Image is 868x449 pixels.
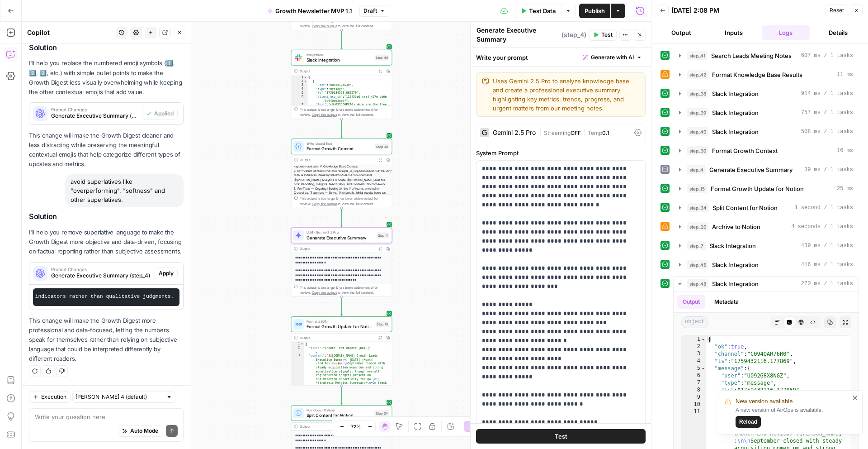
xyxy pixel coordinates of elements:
[65,174,184,207] div: avoid superlatives like "overperforming", "softness" and other superlatives.
[687,89,708,98] span: step_38
[762,25,811,40] button: Logs
[712,146,778,155] span: Format Growth Context
[29,43,184,52] h2: Solution
[712,260,759,269] span: Slack Integration
[712,70,802,79] span: Format Knowledge Base Results
[351,423,361,430] span: 72%
[142,108,178,119] button: Applied
[291,95,307,103] div: 6
[376,321,389,327] div: Step 15
[300,424,374,430] div: Output
[687,203,709,212] span: step_34
[275,6,352,15] span: Growth Newsletter MVP 1.1
[736,397,793,406] span: New version available
[712,127,759,136] span: Slack Integration
[826,5,848,16] button: Reset
[579,52,646,63] button: Generate with AI
[307,230,374,235] span: LLM · Gemini 2.5 Pro
[712,279,759,288] span: Slack Integration
[304,75,307,79] span: Toggle code folding, rows 1 through 483
[130,427,158,435] span: Auto Mode
[312,113,337,117] span: Copy the output
[307,323,373,330] span: Format Growth Update for Notion
[687,279,708,288] span: step_48
[359,5,389,17] button: Draft
[674,277,859,291] button: 270 ms / 1 tasks
[159,269,174,277] span: Apply
[674,182,859,196] button: 25 ms
[312,291,337,295] span: Copy the output
[291,91,307,95] div: 5
[307,52,372,57] span: Integration
[601,31,613,39] span: Test
[804,166,853,174] span: 39 ms / 1 tasks
[300,246,374,252] div: Output
[709,241,756,250] span: Slack Integration
[493,129,536,136] div: Gemini 2.5 Pro
[712,89,759,98] span: Slack Integration
[830,6,844,14] span: Reset
[29,228,184,256] p: I'll help you remove superlative language to make the Growth Digest more objective and data-drive...
[736,416,761,428] button: Reload
[300,68,374,74] div: Output
[681,387,706,394] div: 8
[712,203,778,212] span: Split Content for Notion
[291,342,304,346] div: 1
[544,129,571,136] span: Streaming
[591,53,634,62] span: Generate with AI
[674,143,859,158] button: 16 ms
[312,24,337,28] span: Copy the output
[51,272,151,280] span: Generate Executive Summary (step_4)
[687,241,706,250] span: step_7
[262,4,358,18] button: Growth Newsletter MVP 1.1
[674,48,859,63] button: 607 ms / 1 tasks
[801,128,853,136] span: 508 ms / 1 tasks
[674,239,859,253] button: 439 ms / 1 tasks
[681,358,706,365] div: 4
[687,222,708,231] span: step_20
[794,204,853,212] span: 1 second / 1 tasks
[674,220,859,234] button: 4 seconds / 1 tasks
[681,401,706,408] div: 10
[307,319,373,324] span: Format JSON
[476,429,646,444] button: Test
[476,26,559,44] textarea: Generate Executive Summary
[674,162,859,177] button: 39 ms / 1 tasks
[300,342,304,346] span: Toggle code folding, rows 1 through 4
[340,297,342,316] g: Edge from step_4 to step_15
[51,107,138,112] span: Prompt Changes
[363,7,377,15] span: Draft
[687,165,706,174] span: step_4
[585,6,605,15] span: Publish
[736,406,849,428] div: A new version of AirOps is available.
[687,260,708,269] span: step_45
[471,48,651,67] div: Write your prompt
[739,418,757,426] span: Reload
[801,90,853,98] span: 914 ms / 1 tasks
[29,391,71,403] button: Execution
[709,25,758,40] button: Inputs
[304,79,307,83] span: Toggle code folding, rows 2 through 72
[291,79,307,83] div: 2
[588,129,602,136] span: Temp
[837,71,853,79] span: 11 ms
[712,108,759,117] span: Slack Integration
[291,139,392,208] div: Write Liquid TextFormat Growth ContextStep 30Output<growth-context> # Knowledge Base Context [{"i...
[307,234,374,241] span: Generate Executive Summary
[814,25,863,40] button: Details
[300,18,389,29] div: This output is too large & has been abbreviated for review. to view the full content.
[681,343,706,350] div: 2
[852,394,859,401] button: close
[29,212,184,221] h2: Solution
[307,412,372,419] span: Split Content for Notion
[687,127,708,136] span: step_40
[29,316,184,364] p: This change will make the Growth Digest more professional and data-focused, letting the numbers s...
[687,184,707,193] span: step_15
[581,128,588,137] span: |
[295,54,302,61] img: Slack-mark-RGB.png
[681,394,706,401] div: 9
[29,58,184,97] p: I'll help you replace the numbered emoji symbols (1️⃣, 2️⃣, 3️⃣, etc.) with simple bullet points ...
[27,28,113,37] div: Copilot
[515,4,561,18] button: Test Data
[579,4,610,18] button: Publish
